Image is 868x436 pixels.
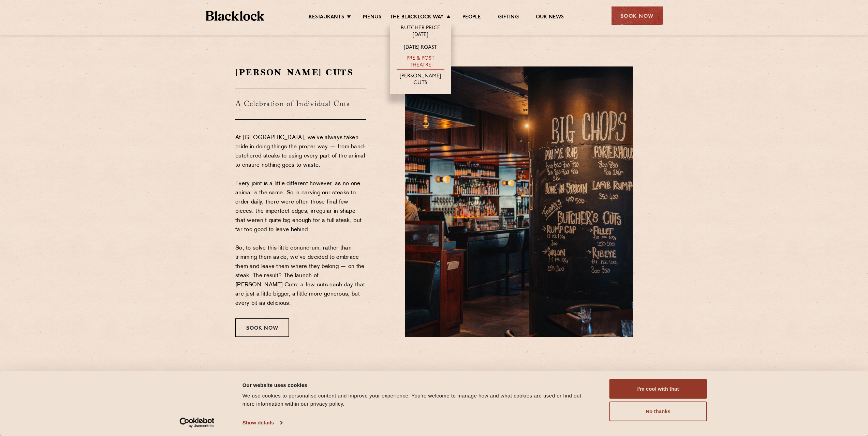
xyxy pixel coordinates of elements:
h3: A Celebration of Individual Cuts [235,89,366,120]
a: Pre & Post Theatre [397,55,444,70]
img: May25-Blacklock-AllIn-00534.jpg [405,66,633,337]
a: Menus [363,14,381,21]
a: [PERSON_NAME] Cuts [397,73,444,87]
a: The Blacklock Way [390,14,444,21]
img: BL_Textured_Logo-footer-cropped.svg [206,11,265,21]
p: At [GEOGRAPHIC_DATA], we’ve always taken pride in doing things the proper way — from hand-butcher... [235,133,366,308]
h2: [PERSON_NAME] Cuts [235,66,366,78]
div: Book Now [612,6,663,25]
a: Gifting [498,14,518,21]
a: Our News [536,14,564,21]
button: No thanks [609,402,707,421]
div: Book Now [235,318,289,337]
div: Our website uses cookies [242,381,594,389]
div: We use cookies to personalise content and improve your experience. You're welcome to manage how a... [242,392,594,408]
a: People [462,14,481,21]
a: Butcher Price [DATE] [397,25,444,39]
button: I'm cool with that [609,379,707,399]
a: [DATE] Roast [404,44,437,52]
a: Show details [242,418,282,428]
a: Restaurants [309,14,344,21]
a: Usercentrics Cookiebot - opens in a new window [167,418,227,428]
